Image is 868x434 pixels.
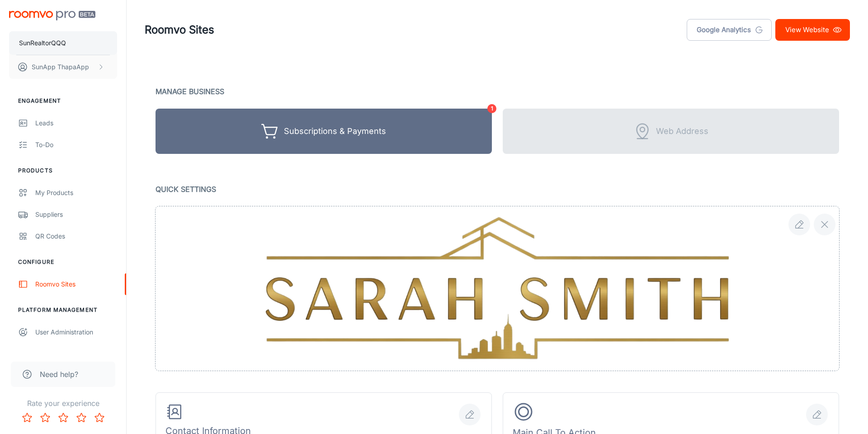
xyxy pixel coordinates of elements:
div: My Products [35,188,117,198]
div: To-do [35,140,117,150]
div: Subscriptions & Payments [284,124,386,138]
p: Rate your experience [7,398,119,409]
button: Subscriptions & Payments [156,109,492,154]
img: Roomvo PRO Beta [9,11,95,20]
span: Need help? [40,369,78,380]
div: Roomvo Sites [35,279,117,289]
button: Rate 4 star [72,409,90,427]
img: file preview [266,212,729,364]
p: SunRealtorQQQ [19,38,66,48]
p: Quick Settings [156,183,839,196]
div: Leads [35,118,117,128]
div: Suppliers [35,210,117,219]
a: Google Analytics tracking code can be added using the Custom Code feature on this page [687,19,772,41]
div: User Administration [35,327,117,337]
p: Manage Business [156,85,839,98]
button: Rate 5 star [90,409,108,427]
button: SunRealtorQQQ [9,31,117,55]
div: Unlock with subscription [503,109,839,154]
a: View Website [775,19,850,41]
button: Rate 3 star [54,409,72,427]
div: QR Codes [35,231,117,241]
span: 1 [487,104,496,113]
button: SunApp ThapaApp [9,55,117,79]
p: SunApp ThapaApp [32,62,89,72]
button: Rate 2 star [36,409,54,427]
h1: Roomvo Sites [145,22,214,38]
button: Rate 1 star [18,409,36,427]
